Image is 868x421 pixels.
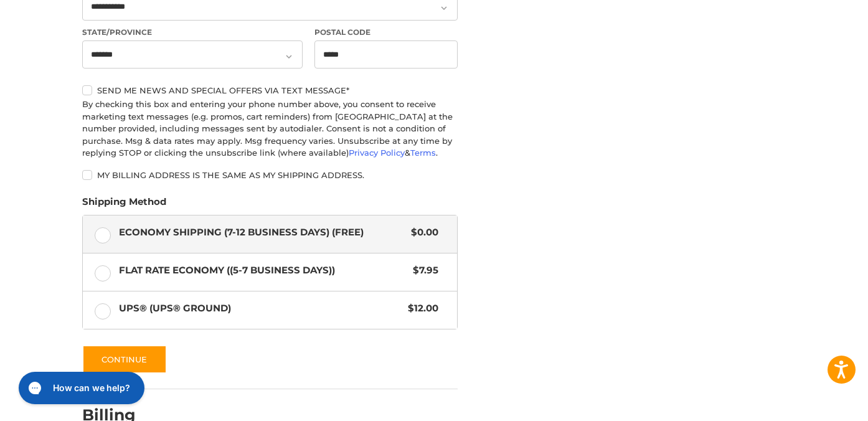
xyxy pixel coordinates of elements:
span: UPS® (UPS® Ground) [119,301,402,316]
label: Send me news and special offers via text message* [82,85,458,95]
span: $7.95 [407,263,439,278]
button: Continue [82,345,167,374]
iframe: Gorgias live chat messenger [12,367,148,409]
span: Economy Shipping (7-12 Business Days) (Free) [119,225,405,240]
label: State/Province [82,27,303,38]
label: My billing address is the same as my shipping address. [82,170,458,180]
a: Privacy Policy [349,148,405,158]
span: Flat Rate Economy ((5-7 Business Days)) [119,263,407,278]
span: $12.00 [402,301,439,316]
div: By checking this box and entering your phone number above, you consent to receive marketing text ... [82,98,458,159]
span: $0.00 [405,225,439,240]
a: Terms [410,148,436,158]
iframe: Google Customer Reviews [765,387,868,421]
legend: Shipping Method [82,195,166,215]
label: Postal Code [314,27,458,38]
